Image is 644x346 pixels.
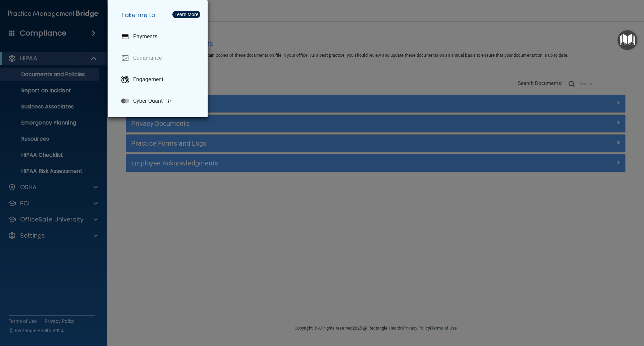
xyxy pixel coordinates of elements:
[116,27,202,46] a: Payments
[172,11,200,18] button: Learn More
[116,6,202,24] h5: Take me to:
[174,12,198,17] div: Learn More
[618,30,637,50] button: Open Resource Center
[116,70,202,89] a: Engagement
[116,92,202,110] a: Cyber Quant
[133,33,157,40] p: Payments
[116,49,202,67] a: Compliance
[133,98,163,104] p: Cyber Quant
[133,76,163,83] p: Engagement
